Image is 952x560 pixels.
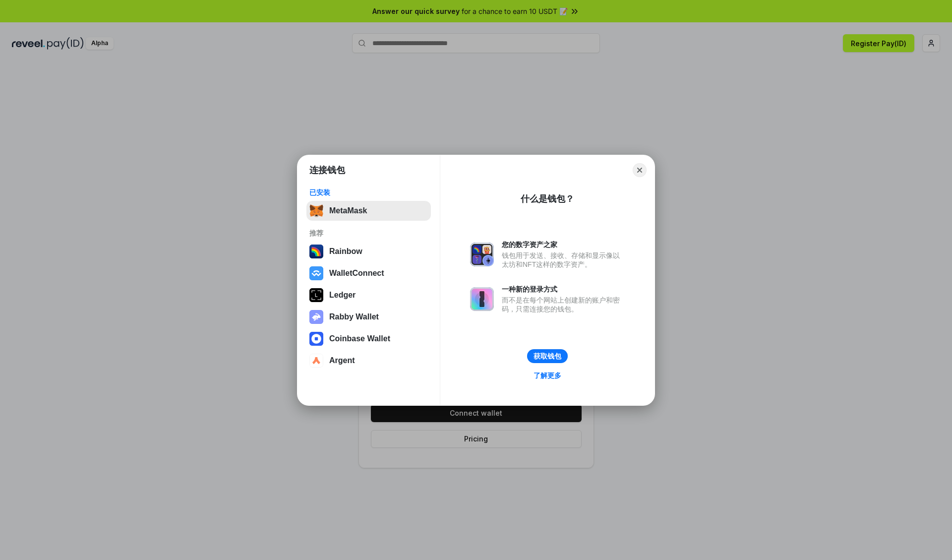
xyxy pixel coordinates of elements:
[329,269,384,278] div: WalletConnect
[309,288,323,302] img: svg+xml,%3Csvg%20xmlns%3D%22http%3A%2F%2Fwww.w3.org%2F2000%2Fsvg%22%20width%3D%2228%22%20height%3...
[306,285,431,305] button: Ledger
[306,329,431,349] button: Coinbase Wallet
[502,296,625,313] div: 而不是在每个网站上创建新的账户和密码，只需连接您的钱包。
[470,243,494,266] img: svg+xml,%3Csvg%20xmlns%3D%22http%3A%2F%2Fwww.w3.org%2F2000%2Fsvg%22%20fill%3D%22none%22%20viewBox...
[521,193,574,205] div: 什么是钱包？
[527,349,568,363] button: 获取钱包
[502,240,625,249] div: 您的数字资产之家
[502,285,625,294] div: 一种新的登录方式
[309,332,323,346] img: svg+xml,%3Csvg%20width%3D%2228%22%20height%3D%2228%22%20viewBox%3D%220%200%2028%2028%22%20fill%3D...
[306,351,431,371] button: Argent
[309,245,323,258] img: svg+xml,%3Csvg%20width%3D%22120%22%20height%3D%22120%22%20viewBox%3D%220%200%20120%20120%22%20fil...
[309,204,323,218] img: svg+xml,%3Csvg%20fill%3D%22none%22%20height%3D%2233%22%20viewBox%3D%220%200%2035%2033%22%20width%...
[306,242,431,261] button: Rainbow
[309,310,323,324] img: svg+xml,%3Csvg%20xmlns%3D%22http%3A%2F%2Fwww.w3.org%2F2000%2Fsvg%22%20fill%3D%22none%22%20viewBox...
[534,371,561,380] div: 了解更多
[329,312,379,321] div: Rabby Wallet
[502,251,625,269] div: 钱包用于发送、接收、存储和显示像以太坊和NFT这样的数字资产。
[329,291,356,300] div: Ledger
[309,354,323,368] img: svg+xml,%3Csvg%20width%3D%2228%22%20height%3D%2228%22%20viewBox%3D%220%200%2028%2028%22%20fill%3D...
[470,287,494,311] img: svg+xml,%3Csvg%20xmlns%3D%22http%3A%2F%2Fwww.w3.org%2F2000%2Fsvg%22%20fill%3D%22none%22%20viewBox...
[306,201,431,221] button: MetaMask
[329,206,367,215] div: MetaMask
[633,163,647,177] button: Close
[309,164,345,176] h1: 连接钱包
[528,369,567,382] a: 了解更多
[306,263,431,283] button: WalletConnect
[329,334,390,343] div: Coinbase Wallet
[309,266,323,280] img: svg+xml,%3Csvg%20width%3D%2228%22%20height%3D%2228%22%20viewBox%3D%220%200%2028%2028%22%20fill%3D...
[329,356,355,365] div: Argent
[534,352,561,361] div: 获取钱包
[306,307,431,327] button: Rabby Wallet
[309,229,428,238] div: 推荐
[329,247,362,256] div: Rainbow
[309,188,428,197] div: 已安装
